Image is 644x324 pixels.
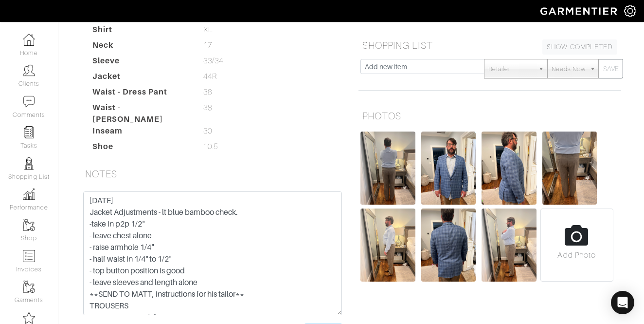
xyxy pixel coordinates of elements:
[23,188,35,200] img: graph-8b7af3c665d003b59727f371ae50e7771705bf0c487971e6e97d053d13c5068d.png
[482,132,537,205] img: PPVGBSER3MeHjCwg4DFNQZ4R
[611,291,634,314] div: Open Intercom Messenger
[360,209,415,282] img: GtmNye5LGD7GUe4zz4769PXD
[85,24,196,39] dt: Shirt
[203,141,218,152] span: 10.5
[85,71,196,86] dt: Jacket
[85,125,196,141] dt: Inseam
[421,132,476,205] img: Db6cHWsNDKhz77R4Bt4psfF1
[23,34,35,46] img: dashboard-icon-dbcd8f5a0b271acd01030246c82b418ddd0df26cd7fceb0bd07c9910d44c42f6.png
[203,39,212,51] span: 17
[599,59,623,78] button: SAVE
[85,141,196,156] dt: Shoe
[203,102,212,114] span: 38
[23,219,35,231] img: garments-icon-b7da505a4dc4fd61783c78ac3ca0ef83fa9d6f193b1c9dc38574b1d14d53ca28.png
[203,86,212,98] span: 38
[421,209,476,282] img: AwWVGPXLWHri2Dj3GQAx9Atm
[203,71,217,82] span: 44R
[83,191,342,315] textarea: [DATE] Jacket Adjustments - lt blue bamboo check. -take in p2p 1/2" - leave chest alone - raise a...
[81,164,344,184] h5: NOTES
[488,59,534,79] span: Retailer
[23,126,35,138] img: reminder-icon-8004d30b9f0a5d33ae49ab947aed9ed385cf756f9e5892f1edd6e32f2345188e.png
[23,281,35,293] img: garments-icon-b7da505a4dc4fd61783c78ac3ca0ef83fa9d6f193b1c9dc38574b1d14d53ca28.png
[85,39,196,55] dt: Neck
[358,36,621,55] h5: SHOPPING LIST
[358,106,621,126] h5: PHOTOS
[542,132,597,205] img: Rod8GewJfYQLFRQDR46wvQK2
[23,157,35,170] img: stylists-icon-eb353228a002819b7ec25b43dbf5f0378dd9e0616d9560372ff212230b889e62.png
[23,312,35,324] img: companies-icon-14a0f246c7e91f24465de634b560f0151b0cc5c9ce11af5fac52e6d7d6371812.png
[360,132,415,205] img: tANip5Z95Mn6DFsYqn2XNscp
[542,39,617,55] a: SHOW COMPLETED
[85,86,196,102] dt: Waist - Dress Pant
[85,102,196,125] dt: Waist - [PERSON_NAME]
[360,59,484,74] input: Add new item
[482,209,537,282] img: MbPj3MEbiRzF6P9RzozFxJyP
[624,5,636,17] img: gear-icon-white-bd11855cb880d31180b6d7d6211b90ccbf57a29d726f0c71d8c61bd08dd39cc2.png
[552,59,586,79] span: Needs Now
[23,95,35,108] img: comment-icon-a0a6a9ef722e966f86d9cbdc48e553b5cf19dbc54f86b18d962a5391bc8f6eb6.png
[203,125,212,137] span: 30
[23,250,35,262] img: orders-icon-0abe47150d42831381b5fb84f609e132dff9fe21cb692f30cb5eec754e2cba89.png
[85,55,196,71] dt: Sleeve
[203,55,223,67] span: 33/34
[23,64,35,76] img: clients-icon-6bae9207a08558b7cb47a8932f037763ab4055f8c8b6bfacd5dc20c3e0201464.png
[536,2,624,19] img: garmentier-logo-header-white-b43fb05a5012e4ada735d5af1a66efaba907eab6374d6393d1fbf88cb4ef424d.png
[203,24,213,36] span: XL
